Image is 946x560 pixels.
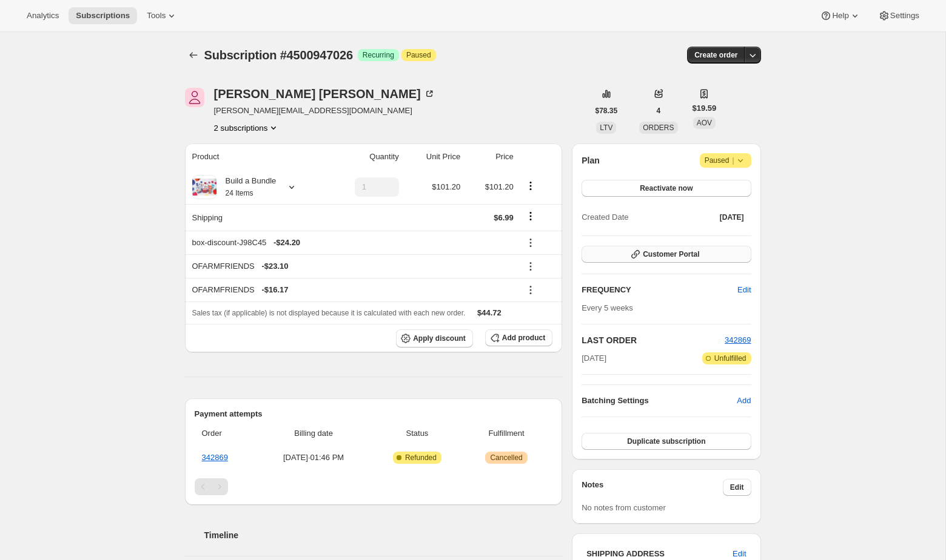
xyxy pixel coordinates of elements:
[720,212,744,222] span: [DATE]
[363,50,394,60] span: Recurring
[732,156,734,165] span: |
[195,478,553,495] nav: Pagination
[582,284,737,296] h2: FREQUENCY
[216,175,277,199] div: Build a Bundle
[582,180,751,197] button: Reactivate now
[643,249,699,259] span: Customer Portal
[588,102,625,119] button: $78.35
[582,479,723,496] h3: Notes
[192,260,514,272] div: OFARMFRIENDS
[413,334,466,343] span: Apply discount
[202,453,228,462] a: 342869
[832,11,848,21] span: Help
[640,183,693,193] span: Reactivate now
[185,88,204,107] span: Emily Yuhas
[195,420,257,447] th: Order
[147,11,166,21] span: Tools
[494,213,514,222] span: $6.99
[737,395,751,407] span: Add
[871,7,927,24] button: Settings
[582,246,751,263] button: Customer Portal
[582,352,606,364] span: [DATE]
[725,334,751,346] button: 342869
[204,529,563,541] h2: Timeline
[657,106,661,116] span: 4
[139,7,185,24] button: Tools
[464,143,517,170] th: Price
[582,395,737,407] h6: Batching Settings
[725,335,751,344] a: 342869
[214,105,435,117] span: [PERSON_NAME][EMAIL_ADDRESS][DOMAIN_NAME]
[521,209,540,223] button: Shipping actions
[396,329,473,348] button: Apply discount
[600,124,612,132] span: LTV
[326,143,402,170] th: Quantity
[226,189,253,197] small: 24 Items
[521,179,540,193] button: Product actions
[714,354,746,363] span: Unfulfilled
[192,309,466,317] span: Sales tax (if applicable) is not displayed because it is calculated with each new order.
[261,260,288,272] span: - $23.10
[185,204,326,231] th: Shipping
[406,50,431,60] span: Paused
[204,48,353,62] span: Subscription #4500947026
[485,329,552,346] button: Add product
[502,333,545,343] span: Add product
[890,11,919,21] span: Settings
[273,237,300,249] span: - $24.20
[185,143,326,170] th: Product
[261,284,288,296] span: - $16.17
[582,211,628,223] span: Created Date
[69,7,137,24] button: Subscriptions
[405,453,437,463] span: Refunded
[582,433,751,450] button: Duplicate subscription
[490,453,522,463] span: Cancelled
[477,308,502,317] span: $44.72
[374,427,460,440] span: Status
[192,237,514,249] div: box-discount-J98C45
[595,106,618,116] span: $78.35
[643,124,674,132] span: ORDERS
[697,119,712,127] span: AOV
[723,479,751,496] button: Edit
[19,7,66,24] button: Analytics
[260,452,367,464] span: [DATE] · 01:46 PM
[730,280,758,300] button: Edit
[185,47,202,64] button: Subscriptions
[582,154,600,166] h2: Plan
[214,88,435,100] div: [PERSON_NAME] [PERSON_NAME]
[687,47,745,64] button: Create order
[582,334,725,346] h2: LAST ORDER
[582,503,666,512] span: No notes from customer
[730,391,758,410] button: Add
[403,143,465,170] th: Unit Price
[730,483,744,492] span: Edit
[27,11,59,21] span: Analytics
[76,11,130,21] span: Subscriptions
[582,303,633,312] span: Every 5 weeks
[713,209,751,226] button: [DATE]
[694,50,737,60] span: Create order
[693,102,717,114] span: $19.59
[737,284,751,296] span: Edit
[468,427,545,440] span: Fulfillment
[432,182,460,191] span: $101.20
[195,408,553,420] h2: Payment attempts
[705,154,746,166] span: Paused
[813,7,868,24] button: Help
[485,182,514,191] span: $101.20
[260,427,367,440] span: Billing date
[586,548,733,560] h3: SHIPPING ADDRESS
[214,122,280,134] button: Product actions
[733,548,746,560] span: Edit
[192,284,514,296] div: OFARMFRIENDS
[627,436,705,446] span: Duplicate subscription
[649,102,668,119] button: 4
